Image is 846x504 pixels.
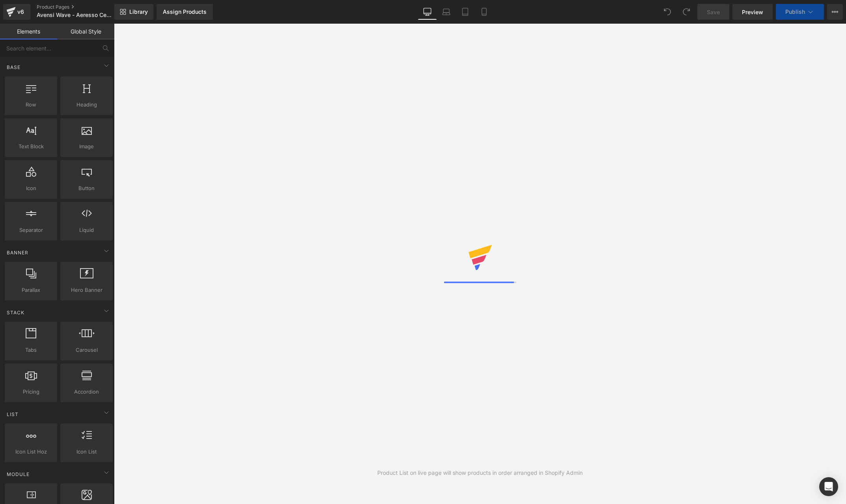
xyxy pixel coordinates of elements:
[660,4,675,20] button: Undo
[7,448,55,456] span: Icon List Hoz
[732,4,773,20] a: Preview
[7,101,55,109] span: Row
[63,226,110,234] span: Liquid
[114,4,153,20] a: New Library
[3,4,30,20] a: v6
[707,8,720,16] span: Save
[63,142,110,151] span: Image
[63,286,110,294] span: Hero Banner
[37,12,112,18] span: Avensi Wave - Aeresso Ceramic - Savage Gold Cup
[63,388,110,396] span: Accordion
[418,4,437,20] a: Desktop
[129,8,148,15] span: Library
[63,448,110,456] span: Icon List
[742,8,763,16] span: Preview
[63,346,110,354] span: Carousel
[377,469,583,477] div: Product List on live page will show products in order arranged in Shopify Admin
[7,388,55,396] span: Pricing
[6,411,19,418] span: List
[7,346,55,354] span: Tabs
[63,184,110,192] span: Button
[7,226,55,234] span: Separator
[7,184,55,192] span: Icon
[16,7,26,17] div: v6
[57,24,114,39] a: Global Style
[475,4,494,20] a: Mobile
[437,4,456,20] a: Laptop
[7,142,55,151] span: Text Block
[819,477,838,496] div: Open Intercom Messenger
[776,4,824,20] button: Publish
[6,249,29,256] span: Banner
[6,309,25,316] span: Stack
[785,9,805,15] span: Publish
[7,286,55,294] span: Parallax
[163,9,207,15] div: Assign Products
[37,4,127,10] a: Product Pages
[6,470,30,478] span: Module
[63,101,110,109] span: Heading
[827,4,843,20] button: More
[456,4,475,20] a: Tablet
[678,4,694,20] button: Redo
[6,63,21,71] span: Base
